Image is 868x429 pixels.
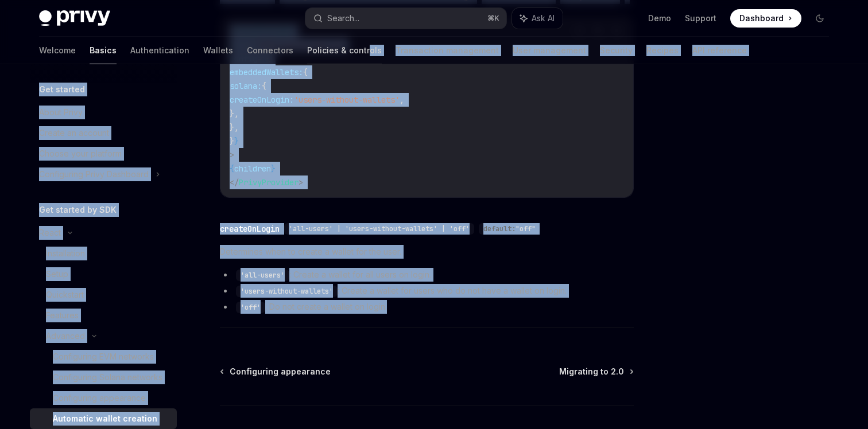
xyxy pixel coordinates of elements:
[230,95,294,105] span: createOnLogin:
[483,224,516,233] span: default:
[600,37,633,64] a: Security
[220,268,634,282] li: : Create a wallet for all users on login.
[30,284,177,305] a: Quickstart
[39,10,110,26] img: dark logo
[30,264,177,284] a: Setup
[53,350,154,364] div: Configuring EVM networks
[559,366,624,377] span: Migrating to 2.0
[30,346,177,367] a: Configuring EVM networks
[307,37,382,64] a: Policies & controls
[39,167,149,181] div: Configuring Privy Dashboard
[730,9,801,28] a: Dashboard
[271,163,276,174] span: }
[811,9,829,28] button: Toggle dark mode
[39,147,122,161] div: Choose your platform
[692,37,747,64] a: API reference
[30,102,177,123] a: About Privy
[39,126,109,140] div: Create an account
[230,150,234,160] span: >
[289,224,470,233] span: 'all-users' | 'users-without-wallets' | 'off'
[236,270,289,281] code: 'all-users'
[46,247,85,260] div: Installation
[305,8,506,29] button: Search...⌘K
[53,412,157,426] div: Automatic wallet creation
[230,136,234,146] span: }
[220,284,634,298] li: : Create a wallet for users who do not have a wallet on login.
[53,391,146,405] div: Configuring appearance
[299,177,303,188] span: >
[220,300,634,314] li: : Do not create a wallet on login.
[30,388,177,408] a: Configuring appearance
[262,81,266,91] span: {
[239,177,299,188] span: PrivyProvider
[39,106,83,119] div: About Privy
[230,122,239,132] span: },
[230,366,331,377] span: Configuring appearance
[230,108,239,119] span: },
[234,136,239,146] span: }
[236,286,338,297] code: 'users-without-wallets'
[90,37,117,64] a: Basics
[53,370,162,384] div: Configuring Solana networks
[30,143,177,164] a: Choose your platform
[294,95,400,105] span: 'users-without-wallets'
[39,37,76,64] a: Welcome
[513,37,586,64] a: User management
[230,163,234,174] span: {
[39,226,61,240] div: React
[30,367,177,388] a: Configuring Solana networks
[220,245,634,259] span: Determines when to create a wallet for the user.
[646,37,679,64] a: Recipes
[30,123,177,143] a: Create an account
[46,309,79,322] div: Features
[46,288,84,302] div: Quickstart
[685,13,716,24] a: Support
[234,163,271,174] span: children
[559,366,633,377] a: Migrating to 2.0
[230,81,262,91] span: solana:
[220,223,280,235] div: createOnLogin
[247,37,293,64] a: Connectors
[487,14,499,23] span: ⌘ K
[400,95,404,105] span: ,
[39,203,117,217] h5: Get started by SDK
[230,67,303,77] span: embeddedWallets:
[221,366,331,377] a: Configuring appearance
[39,83,85,96] h5: Get started
[516,224,536,233] span: "off"
[648,13,671,24] a: Demo
[230,177,239,188] span: </
[327,11,359,25] div: Search...
[396,37,499,64] a: Transaction management
[303,67,308,77] span: {
[236,302,265,313] code: 'off'
[30,305,177,326] a: Features
[30,243,177,264] a: Installation
[30,408,177,429] a: Automatic wallet creation
[512,8,563,29] button: Ask AI
[46,267,68,281] div: Setup
[739,13,784,24] span: Dashboard
[532,13,555,24] span: Ask AI
[46,329,85,343] div: Advanced
[130,37,189,64] a: Authentication
[203,37,233,64] a: Wallets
